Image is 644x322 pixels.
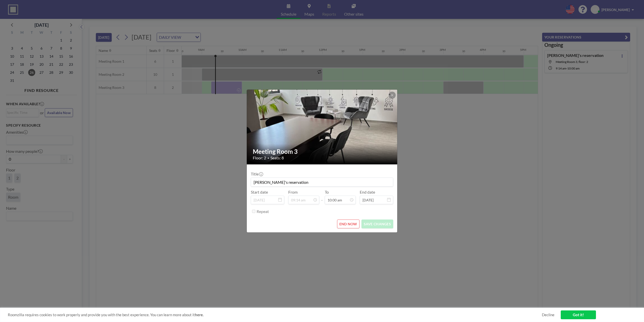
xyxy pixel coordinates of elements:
[361,220,393,228] button: SAVE CHANGES
[542,312,554,317] a: Decline
[195,312,204,317] a: here.
[253,148,392,155] h2: Meeting Room 3
[270,155,284,160] span: Seats: 8
[337,220,359,228] button: END NOW
[251,178,393,186] input: (No title)
[251,171,263,176] label: Title
[8,312,542,317] span: Roomzilla requires cookies to work properly and provide you with the best experience. You can lea...
[325,190,329,195] label: To
[251,190,268,195] label: Start date
[288,190,298,195] label: From
[321,191,323,202] span: -
[360,190,375,195] label: End date
[561,310,596,319] a: Got it!
[267,156,269,160] span: •
[257,209,269,214] label: Repeat
[247,26,398,228] img: 537.jpg
[253,155,266,160] span: Floor: 2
